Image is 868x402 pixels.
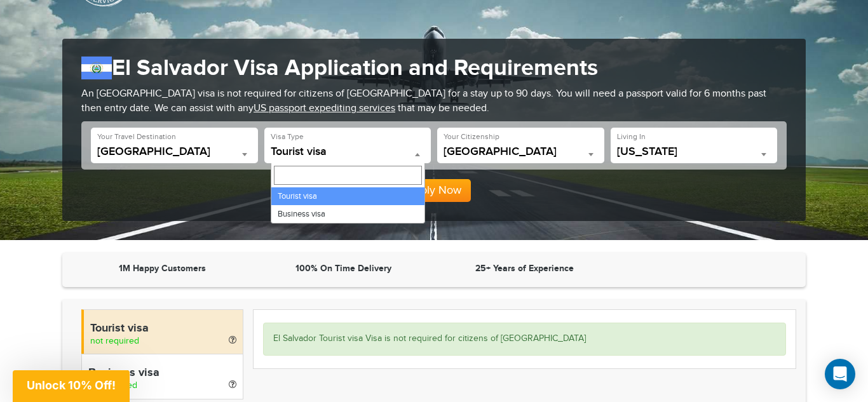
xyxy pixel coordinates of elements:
span: not required [90,336,139,346]
strong: 100% On Time Delivery [295,263,391,274]
h1: El Salvador Visa Application and Requirements [81,55,787,82]
span: California [617,145,771,158]
input: Search [274,166,422,185]
div: Open Intercom Messenger [825,359,855,389]
label: Your Citizenship [444,131,499,142]
span: United States [444,145,598,163]
span: El Salvador [97,145,252,158]
span: El Salvador [97,145,252,163]
h4: Business visa [88,367,236,380]
span: Unlock 10% Off! [27,379,116,392]
h4: Tourist visa [90,323,236,335]
span: California [617,145,771,163]
span: United States [444,145,598,158]
strong: 1M Happy Customers [119,263,206,274]
span: Tourist visa [271,145,425,163]
label: Visa Type [271,131,304,142]
p: An [GEOGRAPHIC_DATA] visa is not required for citizens of [GEOGRAPHIC_DATA] for a stay up to 90 d... [81,87,787,116]
label: Living In [617,131,646,142]
li: Business visa [271,205,424,223]
iframe: Customer reviews powered by Trustpilot [618,262,793,278]
span: Tourist visa [271,145,425,158]
li: Tourist visa [271,187,424,205]
div: El Salvador Tourist visa Visa is not required for citizens of [GEOGRAPHIC_DATA] [263,323,786,356]
button: Apply Now [397,179,471,202]
strong: 25+ Years of Experience [475,263,574,274]
div: Unlock 10% Off! [13,370,130,402]
label: Your Travel Destination [97,131,176,142]
a: US passport expediting services [254,102,395,114]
